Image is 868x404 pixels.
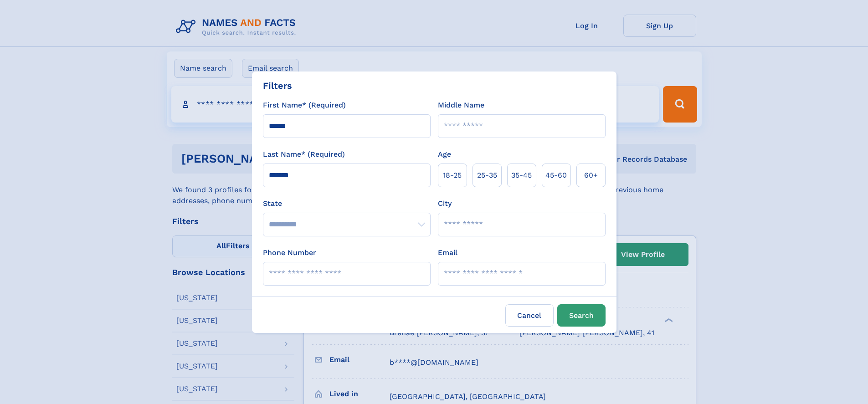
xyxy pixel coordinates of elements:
span: 18‑25 [443,170,462,181]
label: First Name* (Required) [263,100,346,111]
span: 35‑45 [511,170,532,181]
label: Cancel [505,304,554,327]
span: 60+ [584,170,598,181]
label: Email [438,247,457,258]
label: Last Name* (Required) [263,149,345,160]
div: Filters [263,79,292,92]
label: Age [438,149,451,160]
span: 45‑60 [545,170,567,181]
label: Phone Number [263,247,316,258]
label: Middle Name [438,100,484,111]
label: City [438,198,452,209]
span: 25‑35 [477,170,497,181]
button: Search [557,304,606,327]
label: State [263,198,431,209]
